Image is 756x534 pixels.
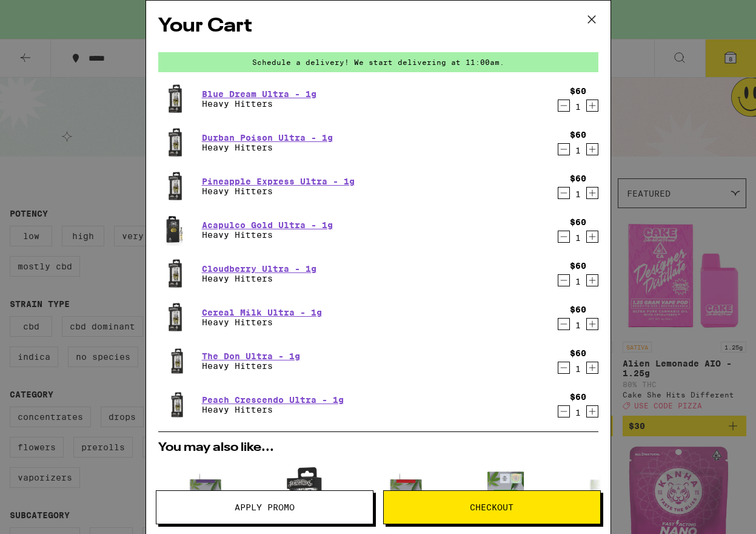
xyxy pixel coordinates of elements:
button: Increment [586,100,598,112]
a: Cereal Milk Ultra - 1g [202,308,322,317]
img: Heavy Hitters - Blue Dream Ultra - 1g [158,82,192,116]
button: Increment [586,274,598,286]
span: Apply Promo [235,503,295,512]
button: Increment [586,318,598,330]
p: Heavy Hitters [202,99,316,109]
button: Increment [586,362,598,374]
h2: Your Cart [158,13,598,40]
div: 1 [570,364,586,374]
button: Decrement [558,231,570,243]
div: $60 [570,305,586,314]
button: Decrement [558,362,570,374]
button: Increment [586,143,598,155]
div: $60 [570,130,586,140]
p: Heavy Hitters [202,143,333,152]
p: Heavy Hitters [202,274,316,283]
div: $60 [570,86,586,96]
button: Decrement [558,100,570,112]
img: Heavy Hitters - Pineapple Express Ultra - 1g [158,169,192,203]
div: 1 [570,102,586,112]
p: Heavy Hitters [202,230,333,240]
div: 1 [570,189,586,199]
button: Decrement [558,143,570,155]
a: Peach Crescendo Ultra - 1g [202,395,344,405]
button: Increment [586,231,598,243]
p: Heavy Hitters [202,361,300,371]
p: Heavy Hitters [202,405,344,414]
button: Decrement [558,187,570,199]
img: Heavy Hitters - Durban Poison Ultra - 1g [158,126,192,160]
p: Heavy Hitters [202,186,355,196]
button: Increment [586,405,598,417]
a: Pineapple Express Ultra - 1g [202,177,355,186]
a: The Don Ultra - 1g [202,351,300,361]
img: Heavy Hitters - The Don Ultra - 1g [158,344,192,378]
div: Schedule a delivery! We start delivering at 11:00am. [158,52,598,72]
button: Decrement [558,274,570,286]
a: Durban Poison Ultra - 1g [202,133,333,143]
p: Heavy Hitters [202,317,322,327]
div: 1 [570,233,586,243]
img: Heavy Hitters - Cloudberry Ultra - 1g [158,257,192,291]
div: 1 [570,320,586,330]
div: $60 [570,392,586,402]
div: 1 [570,408,586,417]
a: Acapulco Gold Ultra - 1g [202,220,333,230]
a: Blue Dream Ultra - 1g [202,89,316,99]
button: Apply Promo [156,490,373,524]
button: Decrement [558,318,570,330]
div: $60 [570,261,586,271]
h2: You may also like... [158,442,598,454]
div: $60 [570,174,586,183]
img: Heavy Hitters - Cereal Milk Ultra - 1g [158,300,192,334]
div: 1 [570,146,586,155]
button: Increment [586,187,598,199]
button: Checkout [383,490,601,524]
div: $60 [570,217,586,227]
a: Cloudberry Ultra - 1g [202,264,316,274]
button: Decrement [558,405,570,417]
div: $60 [570,348,586,358]
img: Heavy Hitters - Acapulco Gold Ultra - 1g [158,213,192,247]
div: 1 [570,277,586,286]
img: Heavy Hitters - Peach Crescendo Ultra - 1g [158,388,192,422]
span: Checkout [470,503,513,512]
